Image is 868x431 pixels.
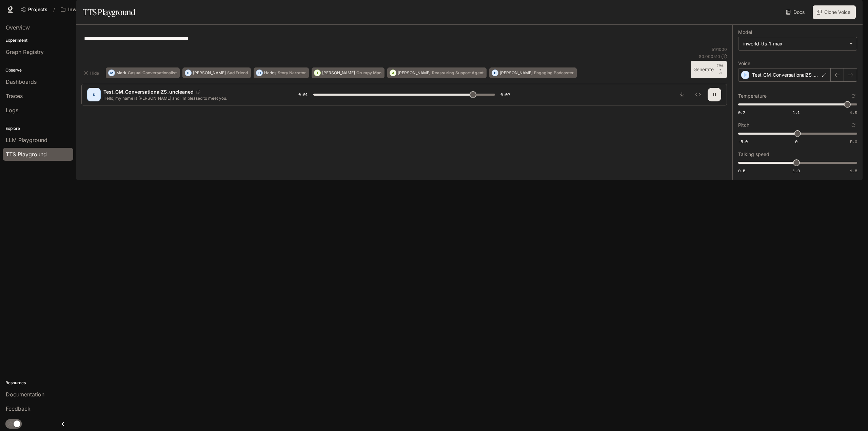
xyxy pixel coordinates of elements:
button: Reset to default [850,121,857,129]
div: O [185,67,191,78]
span: 1.0 [793,168,800,174]
a: Docs [785,5,807,19]
p: $ 0.000510 [699,54,720,59]
p: Pitch [738,123,749,128]
button: O[PERSON_NAME]Sad Friend [182,67,251,78]
p: [PERSON_NAME] [322,71,355,75]
p: Story Narrator [278,71,306,75]
p: Model [738,30,752,35]
p: ⏎ [716,63,724,76]
p: Sad Friend [227,71,248,75]
button: MMarkCasual Conversationalist [106,67,180,78]
span: -5.0 [738,139,748,144]
p: [PERSON_NAME] [500,71,533,75]
div: / [51,6,58,13]
p: CTRL + [716,63,724,72]
span: Projects [28,7,47,13]
button: Copy Voice ID [194,90,203,94]
button: Reset to default [850,92,857,100]
div: D [492,67,498,78]
p: Voice [738,61,750,66]
p: Engaging Podcaster [534,71,574,75]
p: Temperature [738,94,767,98]
p: Casual Conversationalist [128,71,177,75]
a: Go to projects [18,3,51,16]
p: Test_CM_ConversationalZS_uncleaned [103,89,194,95]
span: 1.5 [850,168,857,174]
div: T [314,67,320,78]
p: 51 / 1000 [712,46,727,52]
button: Download audio [675,88,689,101]
p: Grumpy Man [356,71,381,75]
button: D[PERSON_NAME]Engaging Podcaster [489,67,577,78]
p: Hades [264,71,276,75]
p: Inworld AI Demos [68,7,106,13]
span: 5.0 [850,139,857,144]
p: [PERSON_NAME] [193,71,226,75]
button: Clone Voice [813,5,856,19]
button: Inspect [691,88,705,101]
span: 0.5 [738,168,745,174]
span: 1.5 [850,110,857,115]
span: 0:01 [298,91,308,98]
div: D [88,89,99,100]
div: M [108,67,115,78]
button: T[PERSON_NAME]Grumpy Man [312,67,384,78]
button: GenerateCTRL +⏎ [691,61,727,78]
span: 0.7 [738,110,745,115]
span: 1.1 [793,110,800,115]
span: 0:02 [500,91,510,98]
p: Test_CM_ConversationalZS_uncleaned [752,72,820,78]
div: inworld-tts-1-max [738,37,857,50]
button: HHadesStory Narrator [254,67,309,78]
p: Reassuring Support Agent [432,71,484,75]
button: Open workspace menu [58,3,117,16]
p: Hello, my name is [PERSON_NAME] and i'm pleased to meet you. [103,95,282,101]
div: inworld-tts-1-max [743,40,846,47]
span: 0 [795,139,797,144]
p: Talking speed [738,152,769,157]
button: A[PERSON_NAME]Reassuring Support Agent [387,67,487,78]
button: Hide [81,67,103,78]
div: H [256,67,262,78]
h1: TTS Playground [83,5,135,19]
div: A [390,67,396,78]
p: Mark [116,71,126,75]
p: [PERSON_NAME] [398,71,431,75]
